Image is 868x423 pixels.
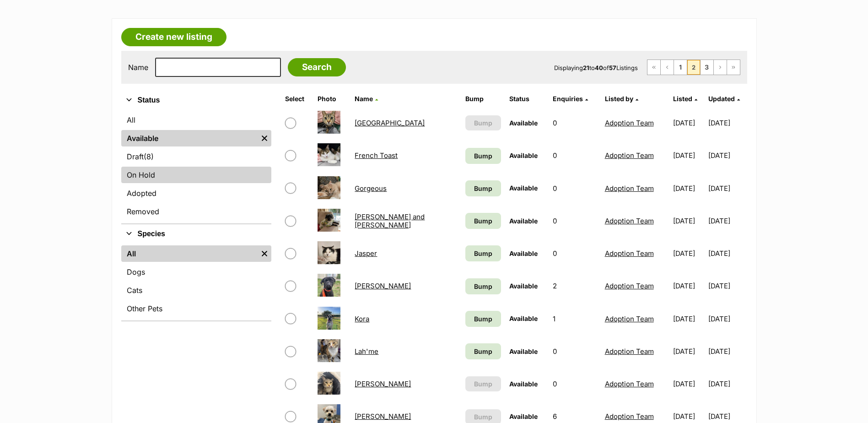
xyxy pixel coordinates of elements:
[258,130,271,146] a: Remove filter
[605,95,638,103] a: Listed by
[669,238,707,269] td: [DATE]
[708,303,746,335] td: [DATE]
[121,185,271,201] a: Adopted
[474,379,492,389] span: Bump
[549,368,600,400] td: 0
[673,95,692,103] span: Listed
[355,184,387,193] a: Gorgeous
[549,173,600,204] td: 0
[669,173,707,204] td: [DATE]
[465,245,501,261] a: Bump
[465,115,501,130] button: Bump
[121,203,271,220] a: Removed
[474,184,492,193] span: Bump
[509,217,538,225] span: Available
[474,118,492,128] span: Bump
[669,107,707,139] td: [DATE]
[669,140,707,171] td: [DATE]
[708,238,746,269] td: [DATE]
[355,249,377,258] a: Jasper
[554,64,638,71] span: Displaying to of Listings
[355,212,425,229] a: [PERSON_NAME] and [PERSON_NAME]
[714,60,727,75] a: Next page
[314,92,350,106] th: Photo
[121,300,271,317] a: Other Pets
[355,347,378,356] a: Lah'me
[708,368,746,400] td: [DATE]
[121,167,271,183] a: On Hold
[669,205,707,237] td: [DATE]
[708,95,740,103] a: Updated
[609,64,616,71] strong: 57
[708,270,746,302] td: [DATE]
[121,228,271,240] button: Species
[549,238,600,269] td: 0
[474,216,492,226] span: Bump
[355,282,411,290] a: [PERSON_NAME]
[474,347,492,356] span: Bump
[465,180,501,196] a: Bump
[708,107,746,139] td: [DATE]
[281,92,313,106] th: Select
[474,151,492,161] span: Bump
[549,140,600,171] td: 0
[605,217,654,225] a: Adoption Team
[509,184,538,192] span: Available
[355,95,378,103] a: Name
[549,336,600,367] td: 0
[121,28,226,46] a: Create new listing
[605,151,654,160] a: Adoption Team
[355,119,425,127] a: [GEOGRAPHIC_DATA]
[509,282,538,290] span: Available
[553,95,588,103] a: Enquiries
[355,151,398,160] a: French Toast
[465,213,501,229] a: Bump
[549,205,600,237] td: 0
[509,412,538,420] span: Available
[669,368,707,400] td: [DATE]
[708,336,746,367] td: [DATE]
[465,311,501,327] a: Bump
[708,173,746,204] td: [DATE]
[121,130,258,146] a: Available
[549,270,600,302] td: 2
[121,245,258,262] a: All
[121,148,271,165] a: Draft
[121,282,271,298] a: Cats
[669,336,707,367] td: [DATE]
[674,60,687,75] a: Page 1
[465,343,501,359] a: Bump
[701,60,713,75] a: Page 3
[605,412,654,421] a: Adoption Team
[509,315,538,322] span: Available
[605,249,654,258] a: Adoption Team
[474,314,492,324] span: Bump
[506,92,548,106] th: Status
[549,303,600,335] td: 1
[128,63,148,71] label: Name
[647,60,740,75] nav: Pagination
[605,282,654,290] a: Adoption Team
[687,60,700,75] span: Page 2
[605,119,654,127] a: Adoption Team
[121,112,271,128] a: All
[553,95,583,103] span: translation missing: en.admin.listings.index.attributes.enquiries
[474,282,492,291] span: Bump
[727,60,740,75] a: Last page
[465,148,501,164] a: Bump
[509,347,538,355] span: Available
[144,151,154,162] span: (8)
[661,60,674,75] a: Previous page
[355,95,373,103] span: Name
[474,249,492,258] span: Bump
[669,303,707,335] td: [DATE]
[509,152,538,159] span: Available
[121,110,271,223] div: Status
[595,64,603,71] strong: 40
[605,347,654,356] a: Adoption Team
[669,270,707,302] td: [DATE]
[605,95,633,103] span: Listed by
[708,205,746,237] td: [DATE]
[509,119,538,127] span: Available
[258,245,271,262] a: Remove filter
